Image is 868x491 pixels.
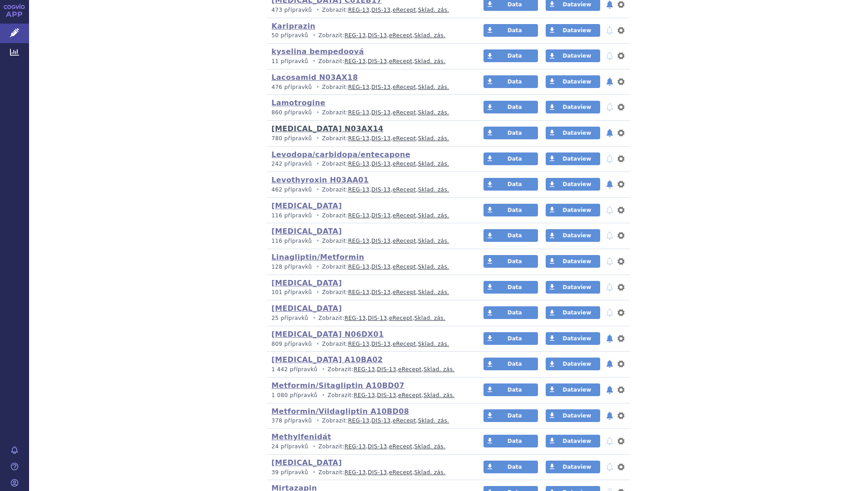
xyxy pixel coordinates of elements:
[418,212,449,219] a: Sklad. zás.
[398,366,422,373] a: eRecept
[371,264,390,270] a: DIS-13
[348,84,370,90] a: REG-13
[314,289,322,296] i: •
[546,178,600,191] a: Dataview
[562,53,591,59] span: Dataview
[389,443,413,450] a: eRecept
[371,341,390,347] a: DIS-13
[562,156,591,162] span: Dataview
[483,306,538,319] a: Data
[271,73,358,82] a: Lacosamid N03AX18
[271,135,466,142] p: Zobrazit: , , ,
[271,392,317,398] span: 1 080 přípravků
[562,309,591,316] span: Dataview
[605,384,614,395] button: notifikace
[546,332,600,345] a: Dataview
[508,309,522,316] span: Data
[605,410,614,421] button: notifikace
[483,178,538,191] a: Data
[605,436,614,447] button: notifikace
[314,6,322,14] i: •
[546,435,600,447] a: Dataview
[483,152,538,165] a: Data
[271,22,316,30] a: Kariprazin
[414,58,446,64] a: Sklad. zás.
[562,464,591,470] span: Dataview
[483,409,538,422] a: Data
[605,307,614,318] button: notifikace
[605,50,614,61] button: notifikace
[271,355,383,364] a: [MEDICAL_DATA] A10BA02
[605,333,614,344] button: notifikace
[393,341,416,347] a: eRecept
[271,187,312,193] span: 462 přípravků
[371,417,390,424] a: DIS-13
[271,381,404,390] a: Metformin/Sitagliptin A10BD07
[271,83,466,91] p: Zobrazit: , , ,
[354,392,375,398] a: REG-13
[616,436,626,447] button: nastavení
[271,443,466,451] p: Zobrazit: , , ,
[616,50,626,61] button: nastavení
[271,263,466,271] p: Zobrazit: , , ,
[605,179,614,190] button: notifikace
[368,58,387,64] a: DIS-13
[393,84,416,90] a: eRecept
[508,207,522,213] span: Data
[546,24,600,37] a: Dataview
[508,53,522,59] span: Data
[271,58,308,64] span: 11 přípravků
[271,186,466,194] p: Zobrazit: , , ,
[271,330,384,339] a: [MEDICAL_DATA] N06DX01
[271,392,466,399] p: Zobrazit: , , ,
[508,181,522,187] span: Data
[345,469,366,476] a: REG-13
[418,161,449,167] a: Sklad. zás.
[271,150,410,159] a: Levodopa/carbidopa/entecapone
[271,176,369,184] a: Levothyroxin H03AA01
[368,32,387,39] a: DIS-13
[418,238,449,244] a: Sklad. zás.
[418,264,449,270] a: Sklad. zás.
[348,289,370,295] a: REG-13
[562,130,591,136] span: Dataview
[616,179,626,190] button: nastavení
[271,469,466,476] p: Zobrazit: , , ,
[418,187,449,193] a: Sklad. zás.
[348,341,370,347] a: REG-13
[393,417,416,424] a: eRecept
[605,76,614,87] button: notifikace
[348,109,370,116] a: REG-13
[605,358,614,369] button: notifikace
[371,212,390,219] a: DIS-13
[562,181,591,187] span: Dataview
[271,264,312,270] span: 128 přípravků
[562,438,591,444] span: Dataview
[271,340,466,348] p: Zobrazit: , , ,
[546,306,600,319] a: Dataview
[271,289,312,295] span: 101 přípravků
[314,135,322,142] i: •
[414,443,446,450] a: Sklad. zás.
[319,366,327,373] i: •
[424,366,455,373] a: Sklad. zás.
[310,443,318,451] i: •
[271,135,312,142] span: 780 přípravků
[368,469,387,476] a: DIS-13
[271,160,466,168] p: Zobrazit: , , ,
[418,341,449,347] a: Sklad. zás.
[393,212,416,219] a: eRecept
[483,204,538,216] a: Data
[271,314,466,322] p: Zobrazit: , , ,
[508,258,522,265] span: Data
[483,332,538,345] a: Data
[371,187,390,193] a: DIS-13
[377,392,396,398] a: DIS-13
[271,7,312,13] span: 473 přípravků
[546,383,600,396] a: Dataview
[310,469,318,476] i: •
[414,315,446,321] a: Sklad. zás.
[508,79,522,85] span: Data
[398,392,422,398] a: eRecept
[546,358,600,370] a: Dataview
